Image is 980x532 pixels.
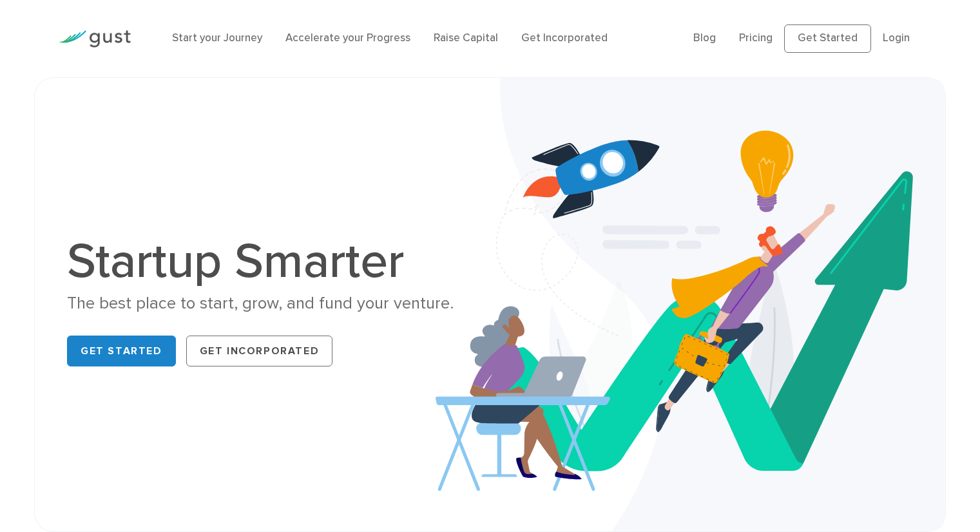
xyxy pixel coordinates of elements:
img: Gust Logo [59,30,131,48]
a: Get Incorporated [521,32,608,44]
a: Get Started [67,336,176,366]
div: The best place to start, grow, and fund your venture. [67,292,480,315]
a: Login [883,32,910,44]
a: Accelerate your Progress [285,32,410,44]
a: Get Incorporated [186,336,333,366]
h1: Startup Smarter [67,237,480,286]
a: Start your Journey [172,32,262,44]
a: Blog [693,32,716,44]
a: Raise Capital [434,32,498,44]
a: Pricing [739,32,773,44]
a: Get Started [784,24,871,53]
img: Startup Smarter Hero [436,78,945,531]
